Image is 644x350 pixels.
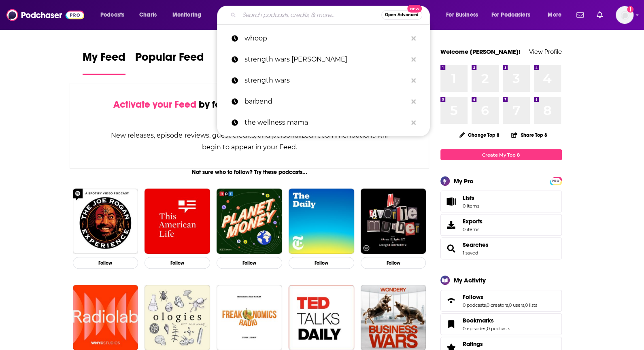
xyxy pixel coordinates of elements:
[463,340,510,348] a: Ratings
[167,8,212,21] button: open menu
[113,98,196,110] span: Activate your Feed
[487,326,510,331] a: 0 podcasts
[73,189,138,254] img: The Joe Rogan Experience
[244,28,407,49] p: whoop
[463,203,479,209] span: 0 items
[244,112,407,133] p: the wellness mama
[381,10,422,20] button: Open AdvancedNew
[225,6,438,24] div: Search podcasts, credits, & more...
[463,317,510,324] a: Bookmarks
[244,91,407,112] p: barbend
[244,70,407,91] p: strength wars
[548,9,561,21] span: More
[217,49,430,70] a: strength wars [PERSON_NAME]
[542,8,572,21] button: open menu
[454,177,474,185] div: My Pro
[217,28,430,49] a: whoop
[407,5,422,13] span: New
[83,50,125,75] a: My Feed
[440,290,562,312] span: Follows
[289,189,354,254] img: The Daily
[217,257,282,269] button: Follow
[139,9,157,21] span: Charts
[111,99,389,122] div: by following Podcasts, Creators, Lists, and other Users!
[172,9,201,21] span: Monitoring
[443,243,459,254] a: Searches
[6,7,84,23] a: Podchaser - Follow, Share and Rate Podcasts
[551,178,561,184] a: PRO
[463,302,486,308] a: 0 podcasts
[145,257,210,269] button: Follow
[443,219,459,231] span: Exports
[616,6,633,24] img: User Profile
[73,257,138,269] button: Follow
[511,127,547,143] button: Share Top 8
[217,189,282,254] img: Planet Money
[463,326,486,331] a: 0 episodes
[217,70,430,91] a: strength wars
[446,9,478,21] span: For Business
[524,302,525,308] span: ,
[440,313,562,335] span: Bookmarks
[440,214,562,236] a: Exports
[463,227,482,232] span: 0 items
[217,91,430,112] a: barbend
[443,295,459,306] a: Follows
[627,6,633,13] svg: Add a profile image
[616,6,633,24] button: Show profile menu
[491,9,530,21] span: For Podcasters
[135,50,204,69] span: Popular Feed
[593,8,606,22] a: Show notifications dropdown
[463,218,482,225] span: Exports
[239,8,381,21] input: Search podcasts, credits, & more...
[289,257,354,269] button: Follow
[440,191,562,212] a: Lists
[135,50,204,75] a: Popular Feed
[454,276,486,284] div: My Activity
[529,48,562,55] a: View Profile
[463,340,483,348] span: Ratings
[361,189,426,254] img: My Favorite Murder with Karen Kilgariff and Georgia Hardstark
[463,317,494,324] span: Bookmarks
[551,178,561,184] span: PRO
[525,302,537,308] a: 0 lists
[111,129,389,153] div: New releases, episode reviews, guest credits, and personalized recommendations will begin to appe...
[70,169,429,176] div: Not sure who to follow? Try these podcasts...
[486,8,542,21] button: open menu
[443,196,459,207] span: Lists
[486,302,487,308] span: ,
[440,8,488,21] button: open menu
[95,8,135,21] button: open menu
[573,8,587,22] a: Show notifications dropdown
[440,238,562,259] span: Searches
[486,326,487,331] span: ,
[361,257,426,269] button: Follow
[487,302,508,308] a: 0 creators
[463,293,537,301] a: Follows
[509,302,524,308] a: 0 users
[134,8,162,21] a: Charts
[440,48,521,55] a: Welcome [PERSON_NAME]!
[508,302,509,308] span: ,
[463,194,474,202] span: Lists
[83,50,125,69] span: My Feed
[616,6,633,24] span: Logged in as Goodboy8
[443,318,459,330] a: Bookmarks
[100,9,124,21] span: Podcasts
[463,194,479,202] span: Lists
[455,130,505,140] button: Change Top 8
[463,241,489,248] a: Searches
[145,189,210,254] img: This American Life
[385,13,419,17] span: Open Advanced
[440,149,562,160] a: Create My Top 8
[244,49,407,70] p: strength wars logan christopher
[217,112,430,133] a: the wellness mama
[463,293,483,301] span: Follows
